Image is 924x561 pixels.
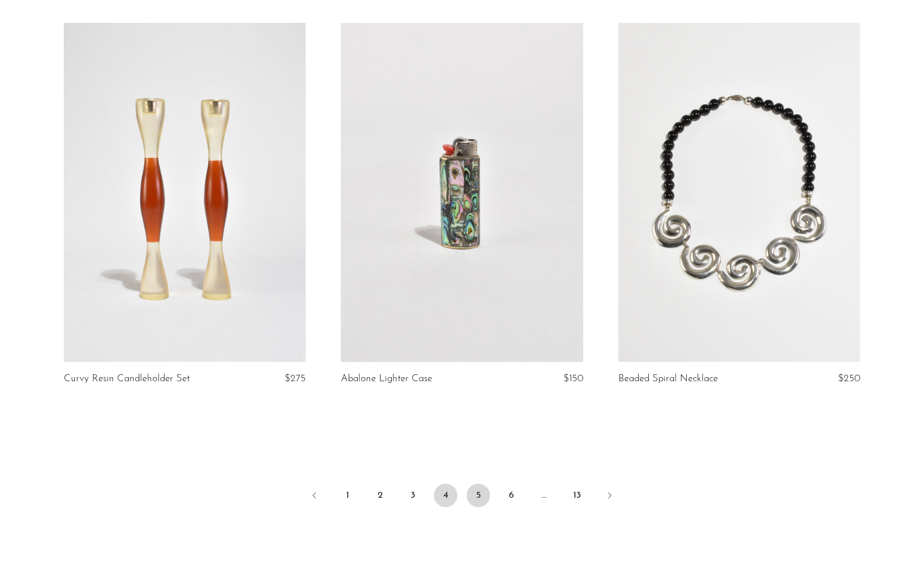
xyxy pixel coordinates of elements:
[64,374,190,384] a: Curvy Resin Candleholder Set
[618,374,718,384] a: Beaded Spiral Necklace
[303,484,326,509] a: Previous
[838,374,860,384] span: $250
[341,374,432,384] a: Abalone Lighter Case
[401,484,425,507] a: 3
[499,484,523,507] a: 6
[565,484,588,507] a: 13
[467,484,490,507] a: 5
[336,484,359,507] a: 1
[532,484,556,507] span: …
[598,484,621,509] a: Next
[368,484,392,507] a: 2
[563,374,583,384] span: $150
[434,484,457,507] span: 4
[285,374,306,384] span: $275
